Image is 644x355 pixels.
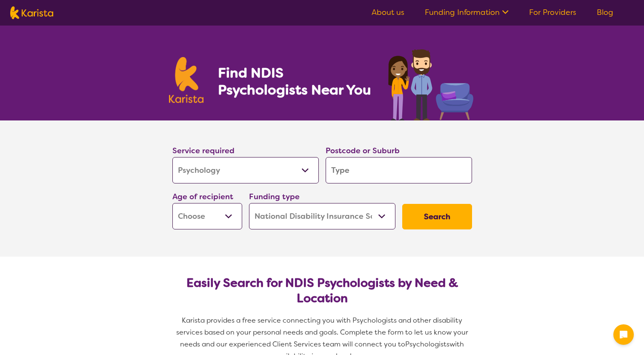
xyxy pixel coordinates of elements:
[326,146,400,156] label: Postcode or Suburb
[326,157,472,183] input: Type
[372,7,404,17] a: About us
[597,7,613,17] a: Blog
[172,146,235,156] label: Service required
[529,7,576,17] a: For Providers
[172,192,233,202] label: Age of recipient
[179,275,465,306] h2: Easily Search for NDIS Psychologists by Need & Location
[425,7,509,17] a: Funding Information
[385,46,475,120] img: psychology
[176,316,470,349] span: Karista provides a free service connecting you with Psychologists and other disability services b...
[169,57,204,103] img: Karista logo
[218,64,375,98] h1: Find NDIS Psychologists Near You
[10,6,53,19] img: Karista logo
[402,204,472,229] button: Search
[249,192,300,202] label: Funding type
[405,340,449,349] span: Psychologists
